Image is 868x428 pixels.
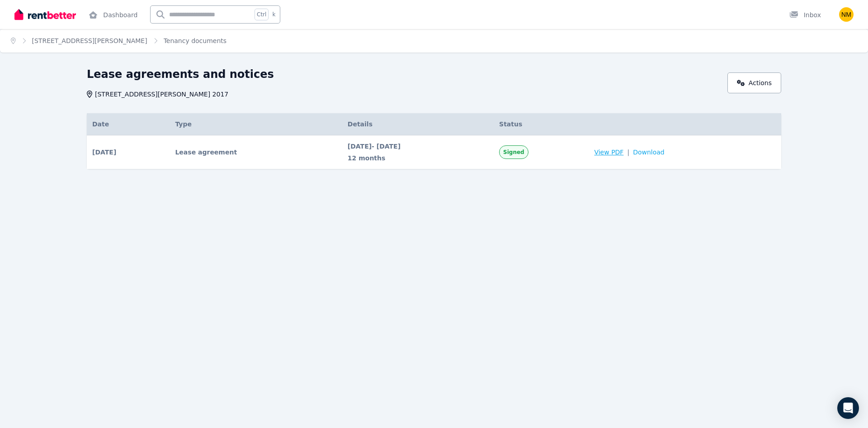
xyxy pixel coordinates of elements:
[87,67,274,82] h1: Lease agreements and notices
[633,148,665,157] span: Download
[594,148,623,157] span: View PDF
[727,72,781,93] a: Actions
[494,113,589,135] th: Status
[14,8,76,21] img: RentBetter
[272,11,275,18] span: k
[32,37,147,44] a: [STREET_ADDRESS][PERSON_NAME]
[92,148,116,157] span: [DATE]
[837,397,859,419] div: Open Intercom Messenger
[164,36,226,45] span: Tenancy documents
[503,149,524,156] span: Signed
[95,90,228,99] span: [STREET_ADDRESS][PERSON_NAME] 2017
[839,7,854,22] img: Nicaella Macalalad
[348,142,488,151] span: [DATE] - [DATE]
[789,10,821,19] div: Inbox
[255,9,269,20] span: Ctrl
[627,148,629,157] span: |
[348,154,488,163] span: 12 months
[170,113,342,135] th: Type
[342,113,494,135] th: Details
[87,113,170,135] th: Date
[170,135,342,169] td: Lease agreement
